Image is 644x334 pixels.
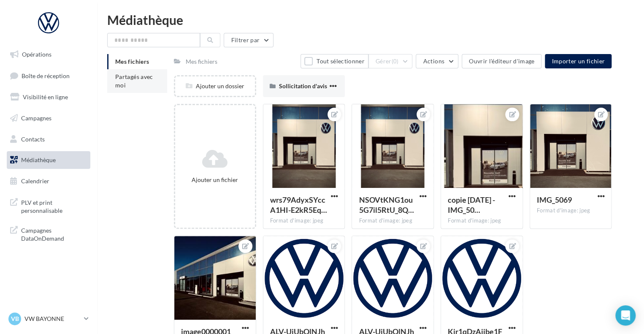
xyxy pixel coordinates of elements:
[462,54,541,68] button: Ouvrir l'éditeur d'image
[537,195,572,204] span: IMG_5069
[392,58,399,65] span: (0)
[416,54,458,68] button: Actions
[5,109,92,127] a: Campagnes
[22,51,51,58] span: Opérations
[21,135,45,142] span: Contacts
[24,315,81,323] p: VW BAYONNE
[5,67,92,85] a: Boîte de réception
[179,176,252,184] div: Ajouter un fichier
[270,195,327,215] span: wrs79AdyxSYccA1HI-E2kR5Eq-12zhS4dF2CIJa1XRjWBwRanO3bewyttbVlPrietT3Fp43CasGtPbSuZA=s0
[359,217,427,225] div: Format d'image: jpeg
[11,315,19,323] span: VB
[23,93,68,100] span: Visibilité en ligne
[21,197,87,215] span: PLV et print personnalisable
[186,57,217,66] div: Mes fichiers
[359,195,414,215] span: NSOVtKNG1ou5G7il5RtU_8Q7hlILd-Q0gjIjOTBw6VV1jKfk4nBiuagg18VSyV7jugWzMCVpqvVaNc_2Vg=s0
[5,193,92,218] a: PLV et print personnalisable
[224,33,273,47] button: Filtrer par
[545,54,612,68] button: Importer un fichier
[279,82,327,90] span: Sollicitation d'avis
[107,14,634,26] div: Médiathèque
[5,88,92,106] a: Visibilité en ligne
[5,46,92,63] a: Opérations
[368,54,413,68] button: Gérer(0)
[5,221,92,246] a: Campagnes DataOnDemand
[5,130,92,148] a: Contacts
[21,114,51,122] span: Campagnes
[21,177,49,185] span: Calendrier
[537,207,605,215] div: Format d'image: jpeg
[115,58,149,65] span: Mes fichiers
[22,72,70,79] span: Boîte de réception
[5,172,92,190] a: Calendrier
[115,73,153,89] span: Partagés avec moi
[5,151,92,169] a: Médiathèque
[7,311,90,327] a: VB VW BAYONNE
[552,57,605,65] span: Importer un fichier
[175,82,255,90] div: Ajouter un dossier
[448,195,495,215] span: copie 11-07-2025 - IMG_5069
[270,217,338,225] div: Format d'image: jpeg
[21,225,87,243] span: Campagnes DataOnDemand
[300,54,368,68] button: Tout sélectionner
[448,217,516,225] div: Format d'image: jpeg
[423,57,444,65] span: Actions
[615,305,636,326] div: Open Intercom Messenger
[21,156,56,163] span: Médiathèque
